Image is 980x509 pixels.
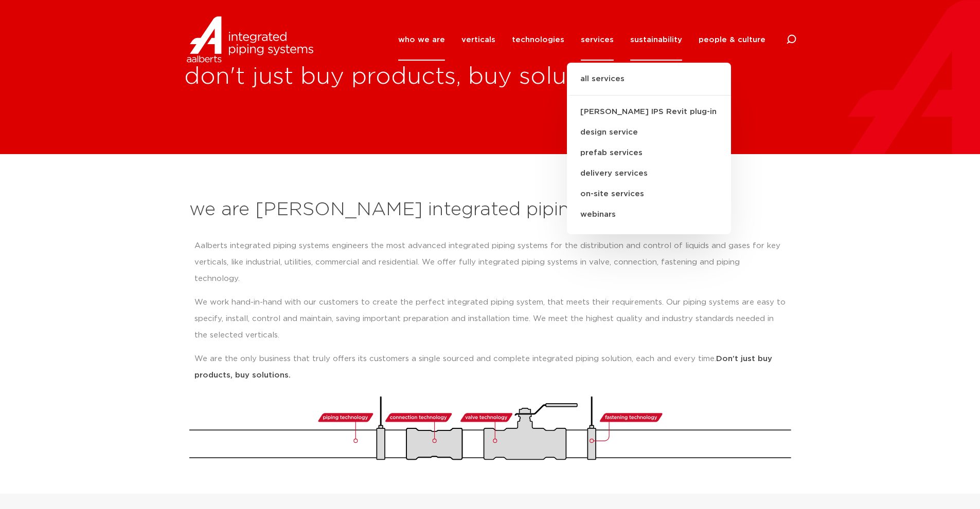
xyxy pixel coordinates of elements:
[194,351,786,384] p: We are the only business that truly offers its customers a single sourced and complete integrated...
[699,19,765,61] a: people & culture
[512,19,564,61] a: technologies
[567,63,731,234] ul: services
[398,19,445,61] a: who we are
[194,238,786,287] p: Aalberts integrated piping systems engineers the most advanced integrated piping systems for the ...
[189,198,791,222] h2: we are [PERSON_NAME] integrated piping systems
[567,143,731,163] a: prefab services
[194,294,786,344] p: We work hand-in-hand with our customers to create the perfect integrated piping system, that meet...
[461,19,495,61] a: verticals
[567,73,731,96] a: all services
[567,102,731,122] a: [PERSON_NAME] IPS Revit plug-in
[581,19,614,61] a: services
[630,19,682,61] a: sustainability
[567,122,731,143] a: design service
[567,204,731,225] a: webinars
[398,19,765,61] nav: Menu
[567,163,731,184] a: delivery services
[567,184,731,204] a: on-site services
